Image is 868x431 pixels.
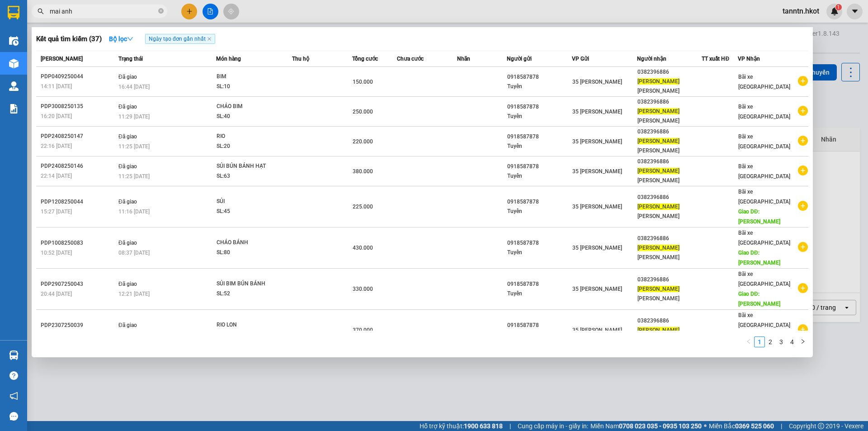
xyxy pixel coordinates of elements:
span: 35 [PERSON_NAME] [572,327,622,333]
span: Thu hộ [292,56,309,62]
span: question-circle [9,371,18,380]
span: VP Gửi [572,56,589,62]
strong: Bộ lọc [109,35,133,43]
span: 10:52 [DATE] [41,250,72,256]
div: 0918587878 [507,102,571,112]
span: Bãi xe [GEOGRAPHIC_DATA] [738,189,790,205]
span: Đã giao [118,104,137,110]
div: 0382396886 [637,234,702,243]
span: TT xuất HĐ [702,56,729,62]
span: 35 [PERSON_NAME] [572,138,622,145]
span: Đã giao [118,240,137,246]
span: Đã giao [118,133,137,140]
span: Giao DĐ: [PERSON_NAME] [738,250,780,266]
div: SL: 20 [217,142,284,152]
span: Giao DĐ: [PERSON_NAME] [738,208,780,225]
span: 20:44 [DATE] [41,291,72,297]
div: 0382396886 [637,275,702,284]
span: [PERSON_NAME] [637,245,679,251]
span: Ngày tạo đơn gần nhất [145,34,215,44]
div: CHÁO BÁNH [217,238,284,248]
button: right [797,336,808,347]
h3: Kết quả tìm kiếm ( 37 ) [36,34,102,44]
span: 430.000 [353,245,373,251]
span: 22:14 [DATE] [41,173,72,179]
div: 0918587878 [507,238,571,248]
div: 0382396886 [637,127,702,137]
span: [PERSON_NAME] [637,108,679,114]
span: [PERSON_NAME] [637,138,679,144]
div: CHÁO BIM [217,102,284,112]
div: 0382396886 [637,67,702,77]
div: SL: 10 [217,82,284,92]
button: Bộ lọcdown [102,32,141,46]
span: 35 [PERSON_NAME] [572,245,622,251]
div: PDP1008250083 [41,238,116,248]
span: [PERSON_NAME] [637,327,679,333]
span: [PERSON_NAME] [41,56,83,62]
span: Bãi xe [GEOGRAPHIC_DATA] [738,163,790,180]
div: Tuyển [507,330,571,340]
span: 35 [PERSON_NAME] [572,204,622,210]
div: [PERSON_NAME] [637,77,702,96]
div: Tuyển [507,248,571,257]
li: 3 [776,336,787,347]
span: plus-circle [798,324,808,334]
span: VP Nhận [738,56,760,62]
span: Đã giao [118,322,137,328]
img: solution-icon [9,104,19,114]
span: 08:37 [DATE] [118,250,150,256]
span: close-circle [158,8,164,14]
img: warehouse-icon [9,59,19,68]
div: SỦI BIM BÚN BÁNH [217,279,284,289]
span: Bãi xe [GEOGRAPHIC_DATA] [738,230,790,246]
li: 1 [754,336,765,347]
span: Chưa cước [397,56,424,62]
a: 3 [776,337,786,347]
span: left [746,339,751,344]
div: Tuyển [507,171,571,181]
span: Bãi xe [GEOGRAPHIC_DATA] [738,133,790,150]
span: Người gửi [507,56,532,62]
span: 11:25 [DATE] [118,173,150,180]
div: PDP2907250043 [41,279,116,289]
button: left [743,336,754,347]
span: Đã giao [118,199,137,205]
div: RIO LON [217,320,284,330]
span: 15:27 [DATE] [41,208,72,215]
div: 0918587878 [507,279,571,289]
span: 225.000 [353,204,373,210]
span: Người nhận [637,56,666,62]
span: search [38,8,44,14]
span: [PERSON_NAME] [637,204,679,210]
span: 150.000 [353,79,373,85]
div: SL: 80 [217,248,284,258]
span: 250.000 [353,109,373,115]
div: 0918587878 [507,132,571,142]
span: Đã giao [118,74,137,80]
div: SL: 45 [217,207,284,217]
div: 0918587878 [507,197,571,207]
img: warehouse-icon [9,350,19,360]
span: Giao DĐ: [PERSON_NAME] [738,291,780,307]
span: right [800,339,806,344]
a: 2 [765,337,775,347]
span: 12:21 [DATE] [118,291,150,297]
li: 2 [765,336,776,347]
span: plus-circle [798,106,808,116]
div: [PERSON_NAME] [637,137,702,156]
span: 16:20 [DATE] [41,113,72,119]
div: Tuyển [507,112,571,121]
span: [PERSON_NAME] [637,78,679,85]
span: plus-circle [798,76,808,86]
span: Bãi xe [GEOGRAPHIC_DATA] [738,74,790,90]
input: Tìm tên, số ĐT hoặc mã đơn [50,6,156,16]
li: Previous Page [743,336,754,347]
div: RIO [217,132,284,142]
span: close-circle [158,7,164,16]
span: down [127,36,133,42]
div: 0382396886 [637,193,702,202]
span: 220.000 [353,138,373,145]
div: [PERSON_NAME] [637,202,702,221]
div: [PERSON_NAME] [637,284,702,303]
